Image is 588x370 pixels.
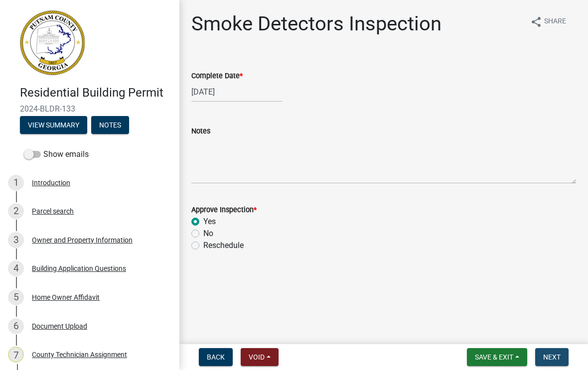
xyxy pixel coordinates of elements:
span: Back [207,353,225,361]
button: Save & Exit [467,348,527,366]
button: shareShare [522,12,574,31]
button: View Summary [20,116,87,134]
div: 7 [8,347,24,363]
button: Next [535,348,569,366]
span: 2024-BLDR-133 [20,104,159,114]
div: Parcel search [32,208,74,215]
label: Reschedule [203,240,244,251]
button: Void [241,348,279,366]
div: Document Upload [32,323,87,330]
button: Notes [91,116,129,134]
label: No [203,228,213,240]
div: Home Owner Affidavit [32,294,100,301]
span: Share [544,16,566,28]
div: 5 [8,289,24,305]
img: Putnam County, Georgia [20,10,85,75]
div: Introduction [32,179,70,186]
div: County Technician Assignment [32,351,127,358]
label: Notes [191,128,210,135]
span: Void [249,353,265,361]
div: 3 [8,232,24,248]
div: Owner and Property Information [32,237,133,244]
label: Show emails [24,148,89,160]
h4: Residential Building Permit [20,86,171,100]
i: share [530,16,542,28]
label: Approve Inspection [191,207,257,214]
div: Building Application Questions [32,265,126,272]
label: Yes [203,216,216,228]
div: 6 [8,318,24,334]
wm-modal-confirm: Summary [20,122,87,129]
h1: Smoke Detectors Inspection [191,12,441,36]
div: 1 [8,175,24,191]
div: 4 [8,260,24,276]
div: 2 [8,203,24,219]
button: Back [199,348,233,366]
input: mm/dd/yyyy [191,82,283,102]
wm-modal-confirm: Notes [91,122,129,129]
span: Save & Exit [475,353,513,361]
span: Next [543,353,561,361]
label: Complete Date [191,73,243,80]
